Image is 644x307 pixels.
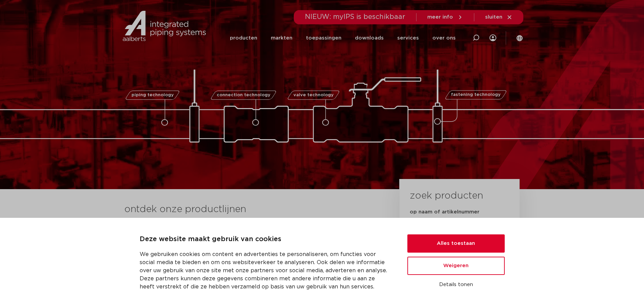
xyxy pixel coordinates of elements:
p: Deze website maakt gebruik van cookies [140,234,391,245]
h3: zoek producten [410,189,483,203]
span: fastening technology [451,93,501,97]
button: Alles toestaan [407,234,505,253]
label: op naam of artikelnummer [410,209,479,215]
a: markten [271,24,292,52]
a: downloads [355,24,384,52]
span: NIEUW: myIPS is beschikbaar [305,14,405,20]
span: valve technology [293,93,334,97]
span: connection technology [216,93,270,97]
span: sluiten [485,15,502,20]
h3: ontdek onze productlijnen [124,203,377,216]
a: over ons [432,24,456,52]
button: Details tonen [407,279,505,290]
a: services [397,24,419,52]
a: toepassingen [306,24,341,52]
button: Weigeren [407,257,505,275]
span: piping technology [132,93,174,97]
span: meer info [427,15,453,20]
div: my IPS [490,24,496,52]
a: meer info [427,14,463,20]
p: We gebruiken cookies om content en advertenties te personaliseren, om functies voor social media ... [140,250,391,291]
a: sluiten [485,14,512,20]
a: producten [230,24,257,52]
nav: Menu [230,24,456,52]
